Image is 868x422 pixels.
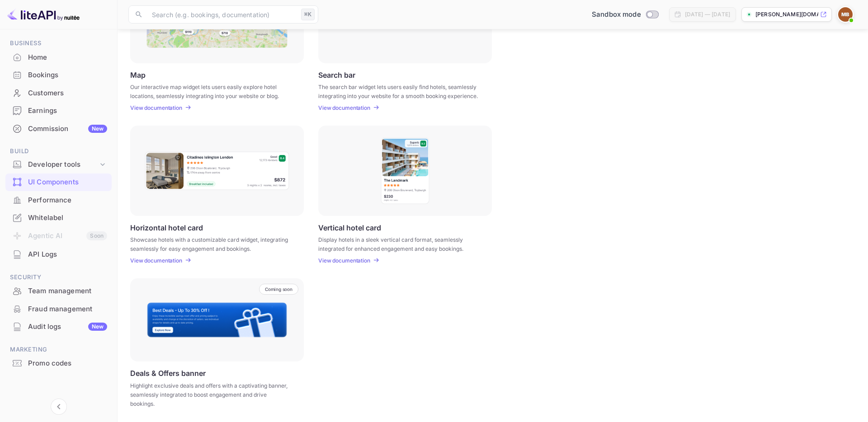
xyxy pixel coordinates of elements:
[28,52,107,63] div: Home
[51,399,67,415] button: Collapse navigation
[5,84,112,102] div: Customers
[28,322,107,332] div: Audit logs
[88,125,107,133] div: New
[130,257,185,264] a: View documentation
[88,323,107,331] div: New
[146,302,288,338] img: Banner Frame
[28,286,107,296] div: Team management
[7,7,80,22] img: LiteAPI logo
[144,151,290,191] img: Horizontal hotel card Frame
[5,173,112,191] div: UI Components
[28,88,107,98] div: Customers
[265,286,292,292] p: Coming soon
[5,157,112,173] div: Developer tools
[130,381,292,408] p: Highlight exclusive deals and offers with a captivating banner, seamlessly integrated to boost en...
[5,66,112,83] a: Bookings
[130,104,185,111] a: View documentation
[5,209,112,227] div: Whitelabel
[130,235,292,252] p: Showcase hotels with a customizable card widget, integrating seamlessly for easy engagement and b...
[5,272,112,282] span: Security
[5,120,112,138] div: CommissionNew
[318,235,481,252] p: Display hotels in a sleek vertical card format, seamlessly integrated for enhanced engagement and...
[28,249,107,260] div: API Logs
[5,102,112,120] div: Earnings
[5,300,112,318] div: Fraud management
[28,195,107,206] div: Performance
[130,104,182,111] p: View documentation
[5,173,112,190] a: UI Components
[146,5,297,23] input: Search (e.g. bookings, documentation)
[592,9,641,20] span: Sandbox mode
[5,38,112,48] span: Business
[685,10,730,19] div: [DATE] — [DATE]
[588,9,662,20] div: Switch to Production mode
[5,49,112,66] div: Home
[5,192,112,208] a: Performance
[5,209,112,226] a: Whitelabel
[5,300,112,317] a: Fraud management
[5,146,112,156] span: Build
[130,83,292,99] p: Our interactive map widget lets users easily explore hotel locations, seamlessly integrating into...
[318,104,373,111] a: View documentation
[130,369,206,378] p: Deals & Offers banner
[5,282,112,299] a: Team management
[5,49,112,66] a: Home
[130,70,146,79] p: Map
[130,223,203,232] p: Horizontal hotel card
[28,177,107,188] div: UI Components
[28,304,107,314] div: Fraud management
[838,7,853,22] img: Mike B.
[5,355,112,371] a: Promo codes
[301,9,315,20] div: ⌘K
[28,358,107,369] div: Promo codes
[28,70,107,80] div: Bookings
[5,345,112,355] span: Marketing
[5,318,112,336] div: Audit logsNew
[5,246,112,263] div: API Logs
[318,257,373,264] a: View documentation
[380,137,430,205] img: Vertical hotel card Frame
[318,257,370,264] p: View documentation
[5,84,112,101] a: Customers
[28,159,98,170] div: Developer tools
[5,120,112,137] a: CommissionNew
[5,282,112,300] div: Team management
[5,102,112,119] a: Earnings
[28,124,107,134] div: Commission
[5,192,112,209] div: Performance
[130,257,182,264] p: View documentation
[5,246,112,263] a: API Logs
[5,66,112,84] div: Bookings
[28,106,107,116] div: Earnings
[5,355,112,372] div: Promo codes
[318,223,381,232] p: Vertical hotel card
[318,104,370,111] p: View documentation
[5,318,112,335] a: Audit logsNew
[318,83,481,99] p: The search bar widget lets users easily find hotels, seamlessly integrating into your website for...
[755,10,818,19] p: [PERSON_NAME][DOMAIN_NAME]
[318,70,355,79] p: Search bar
[28,213,107,223] div: Whitelabel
